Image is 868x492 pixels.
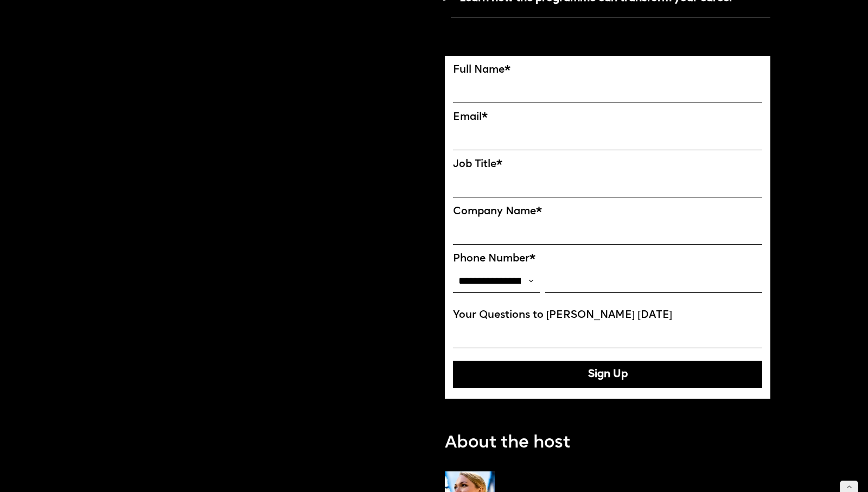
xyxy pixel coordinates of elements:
p: About the host [445,430,570,456]
label: Company Name [453,206,762,218]
label: Phone Number [453,253,762,265]
label: Job Title [453,158,762,171]
label: Email [453,111,762,124]
label: Your Questions to [PERSON_NAME] [DATE] [453,309,762,322]
label: Full Name [453,64,762,76]
button: Sign Up [453,361,762,388]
